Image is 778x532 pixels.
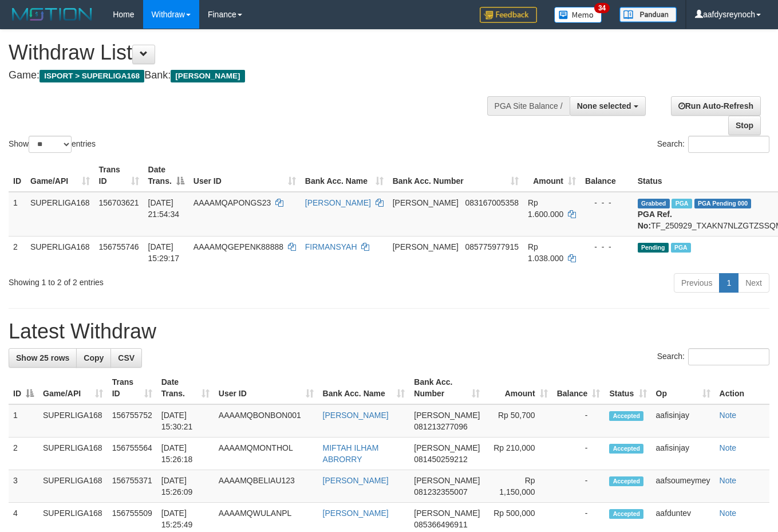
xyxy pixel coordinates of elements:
td: - [552,470,605,503]
td: 2 [9,236,26,269]
span: Rp 1.038.000 [528,242,563,263]
label: Search: [657,136,769,153]
div: - - - [585,197,629,208]
input: Search: [688,348,769,365]
span: [DATE] 15:29:17 [148,242,180,263]
th: Bank Acc. Number: activate to sort column ascending [409,372,484,404]
span: Copy 081232355007 to clipboard [414,487,467,496]
span: [DATE] 21:54:34 [148,198,180,219]
h1: Withdraw List [9,41,507,64]
a: Note [720,443,737,452]
h4: Game: Bank: [9,70,507,81]
td: AAAAMQBELIAU123 [214,470,318,503]
th: Bank Acc. Name: activate to sort column ascending [318,372,410,404]
td: - [552,438,605,470]
span: AAAAMQGEPENK88888 [193,242,283,251]
span: Accepted [609,476,643,486]
span: Copy 083167005358 to clipboard [465,198,519,207]
td: [DATE] 15:30:21 [157,404,214,438]
th: Amount: activate to sort column ascending [484,372,552,404]
td: SUPERLIGA168 [38,438,108,470]
span: CSV [118,353,135,362]
a: Note [720,509,737,518]
a: [PERSON_NAME] [323,476,389,485]
th: Balance: activate to sort column ascending [552,372,605,404]
span: Copy 085366496911 to clipboard [414,520,467,529]
button: None selected [570,96,646,116]
span: Copy 081450259212 to clipboard [414,455,467,464]
span: [PERSON_NAME] [414,476,480,485]
td: 1 [9,192,26,237]
a: MIFTAH ILHAM ABRORRY [323,443,379,464]
a: Note [720,411,737,420]
a: FIRMANSYAH [305,242,357,251]
img: MOTION_logo.png [9,6,96,23]
div: - - - [585,241,629,253]
td: Rp 1,150,000 [484,470,552,503]
td: aafisinjay [651,404,715,438]
td: 156755564 [108,438,157,470]
span: AAAAMQAPONGS23 [193,198,271,207]
th: User ID: activate to sort column ascending [189,159,301,192]
span: [PERSON_NAME] [414,443,480,452]
th: Bank Acc. Name: activate to sort column ascending [301,159,388,192]
span: [PERSON_NAME] [414,509,480,518]
span: 156755746 [99,242,139,251]
label: Show entries [9,136,96,153]
span: Copy [84,353,104,362]
th: ID [9,159,26,192]
td: - [552,404,605,438]
td: aafsoumeymey [651,470,715,503]
a: 1 [719,273,738,293]
span: Copy 085775977915 to clipboard [465,242,519,251]
span: Accepted [609,411,643,421]
img: Feedback.jpg [480,7,537,23]
th: Trans ID: activate to sort column ascending [108,372,157,404]
a: Copy [76,348,111,368]
a: Show 25 rows [9,348,77,368]
td: AAAAMQMONTHOL [214,438,318,470]
th: Amount: activate to sort column ascending [523,159,580,192]
a: CSV [110,348,142,368]
a: Next [738,273,769,293]
td: 3 [9,470,38,503]
b: PGA Ref. No: [638,210,672,230]
td: SUPERLIGA168 [38,470,108,503]
a: Note [720,476,737,485]
td: Rp 50,700 [484,404,552,438]
div: Showing 1 to 2 of 2 entries [9,272,315,288]
td: aafisinjay [651,438,715,470]
th: Date Trans.: activate to sort column descending [144,159,189,192]
td: SUPERLIGA168 [26,192,94,237]
td: Rp 210,000 [484,438,552,470]
td: SUPERLIGA168 [38,404,108,438]
td: 2 [9,438,38,470]
td: 156755752 [108,404,157,438]
span: Marked by aafchhiseyha [672,199,692,208]
select: Showentries [29,136,72,153]
th: Status: activate to sort column ascending [605,372,651,404]
td: SUPERLIGA168 [26,236,94,269]
th: Trans ID: activate to sort column ascending [94,159,144,192]
span: Accepted [609,444,643,454]
th: User ID: activate to sort column ascending [214,372,318,404]
span: ISPORT > SUPERLIGA168 [40,70,144,82]
td: [DATE] 15:26:18 [157,438,214,470]
th: Balance [580,159,633,192]
th: Bank Acc. Number: activate to sort column ascending [388,159,523,192]
th: Game/API: activate to sort column ascending [26,159,94,192]
td: AAAAMQBONBON001 [214,404,318,438]
a: [PERSON_NAME] [323,509,389,518]
th: Op: activate to sort column ascending [651,372,715,404]
span: Accepted [609,509,643,519]
span: None selected [577,101,631,111]
span: Marked by aafsoumeymey [671,243,691,253]
label: Search: [657,348,769,365]
img: panduan.png [619,7,677,22]
h1: Latest Withdraw [9,320,769,343]
span: 34 [594,3,610,13]
span: [PERSON_NAME] [414,411,480,420]
span: Show 25 rows [16,353,69,362]
span: [PERSON_NAME] [393,242,459,251]
th: ID: activate to sort column descending [9,372,38,404]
